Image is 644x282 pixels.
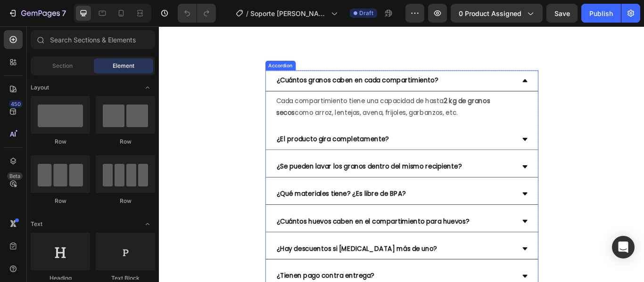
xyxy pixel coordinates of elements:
[31,30,155,49] input: Search Sections & Elements
[52,62,73,70] span: Section
[546,4,578,23] button: Save
[581,4,621,23] button: Publish
[9,100,23,108] div: 450
[451,4,543,23] button: 0 product assigned
[140,80,155,95] span: Toggle open
[589,8,613,18] div: Publish
[96,137,155,146] div: Row
[554,9,570,17] span: Save
[31,220,42,228] span: Text
[126,41,157,50] div: Accordion
[359,9,373,17] span: Draft
[459,8,521,18] span: 0 product assigned
[31,197,90,205] div: Row
[140,217,155,232] span: Toggle open
[159,26,644,282] iframe: Design area
[612,236,635,258] div: Open Intercom Messenger
[4,4,70,23] button: 7
[7,172,23,180] div: Beta
[31,83,49,92] span: Layout
[31,137,90,146] div: Row
[246,8,248,18] span: /
[250,8,327,18] span: Soporte [PERSON_NAME]
[62,8,66,19] p: 7
[178,4,216,23] div: Undo/Redo
[113,62,134,70] span: Element
[96,197,155,205] div: Row
[137,254,324,265] strong: ¿Hay descuentos si [MEDICAL_DATA] más de uno?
